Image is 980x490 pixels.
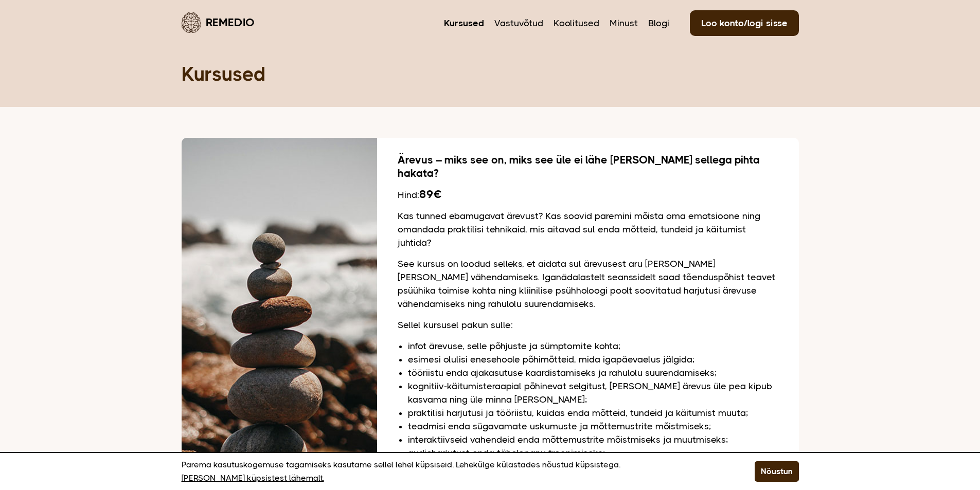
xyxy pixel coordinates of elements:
[182,62,799,86] h1: Kursused
[182,471,324,485] a: [PERSON_NAME] küpsistest lähemalt.
[182,10,255,34] a: Remedio
[408,339,778,353] li: infot ärevuse, selle põhjuste ja sümptomite kohta;
[398,188,778,202] div: Hind:
[494,16,543,30] a: Vastuvõtud
[690,10,799,36] a: Loo konto/logi sisse
[755,461,799,482] button: Nõustun
[408,406,778,420] li: praktilisi harjutusi ja tööriistu, kuidas enda mõtteid, tundeid ja käitumist muuta;
[398,153,778,180] h2: Ärevus – miks see on, miks see üle ei lähe [PERSON_NAME] sellega pihta hakata?
[398,318,778,332] p: Sellel kursusel pakun sulle:
[398,209,778,249] p: Kas tunned ebamugavat ärevust? Kas soovid paremini mõista oma emotsioone ning omandada praktilisi...
[408,446,778,460] li: audioharjutust enda tähelepanu treenimiseks;
[419,188,441,201] b: 89€
[610,16,638,30] a: Minust
[182,12,201,33] img: Remedio logo
[554,16,599,30] a: Koolitused
[408,379,778,406] li: kognitiiv-käitumisteraapial põhinevat selgitust, [PERSON_NAME] ärevus üle pea kipub kasvama ning ...
[408,366,778,379] li: tööriistu enda ajakasutuse kaardistamiseks ja rahulolu suurendamiseks;
[408,433,778,446] li: interaktiivseid vahendeid enda mõttemustrite mõistmiseks ja muutmiseks;
[648,16,669,30] a: Blogi
[182,458,729,485] p: Parema kasutuskogemuse tagamiseks kasutame sellel lehel küpsiseid. Lehekülge külastades nõustud k...
[408,420,778,433] li: teadmisi enda sügavamate uskumuste ja mõttemustrite mõistmiseks;
[408,353,778,366] li: esimesi olulisi enesehoole põhimõtteid, mida igapäevaelus jälgida;
[398,257,778,311] p: See kursus on loodud selleks, et aidata sul ärevusest aru [PERSON_NAME] [PERSON_NAME] vähendamise...
[444,16,484,30] a: Kursused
